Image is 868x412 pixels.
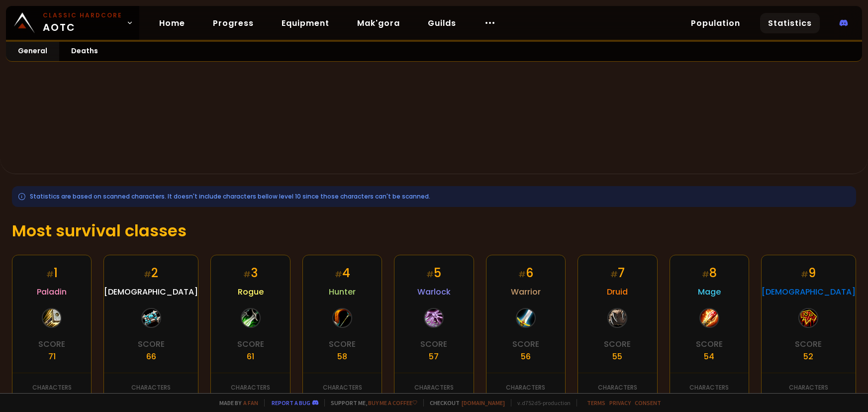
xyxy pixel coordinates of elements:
[506,383,545,392] div: Characters
[420,13,464,33] a: Guilds
[337,350,347,363] div: 58
[699,392,719,401] div: 125538
[247,350,254,363] div: 61
[146,350,156,363] div: 66
[243,269,251,280] small: #
[604,338,631,350] div: Score
[329,338,356,350] div: Score
[635,399,661,407] a: Consent
[587,399,605,407] a: Terms
[43,11,122,35] span: AOTC
[329,286,356,298] span: Hunter
[702,264,717,282] div: 8
[12,186,856,207] div: Statistics are based on scanned characters. It doesn't include characters bellow level 10 since t...
[511,399,571,407] span: v. d752d5 - production
[702,269,709,280] small: #
[243,399,258,407] a: a fan
[518,264,533,282] div: 6
[368,399,417,407] a: Buy me a coffee
[760,13,820,33] a: Statistics
[799,392,818,401] div: 39230
[426,264,441,282] div: 5
[518,269,526,280] small: #
[138,338,165,350] div: Score
[231,383,270,392] div: Characters
[32,383,72,392] div: Characters
[42,392,62,401] div: 76773
[323,383,362,392] div: Characters
[612,350,622,363] div: 55
[151,13,193,33] a: Home
[12,219,856,243] h1: Most survival classes
[240,392,261,401] div: 105396
[801,264,816,282] div: 9
[425,392,443,401] div: 73829
[243,264,258,282] div: 3
[698,286,721,298] span: Mage
[511,286,541,298] span: Warrior
[426,269,434,280] small: #
[144,269,151,280] small: #
[414,383,454,392] div: Characters
[59,42,110,61] a: Deaths
[274,13,337,33] a: Equipment
[462,399,505,407] a: [DOMAIN_NAME]
[43,11,122,20] small: Classic Hardcore
[696,338,723,350] div: Score
[324,399,417,407] span: Support me,
[237,338,264,350] div: Score
[789,383,828,392] div: Characters
[762,286,856,298] span: [DEMOGRAPHIC_DATA]
[683,13,748,33] a: Population
[803,350,813,363] div: 52
[795,338,822,350] div: Score
[515,392,536,401] div: 133764
[512,338,539,350] div: Score
[48,350,56,363] div: 71
[610,264,625,282] div: 7
[6,6,139,40] a: Classic HardcoreAOTC
[607,286,628,298] span: Druid
[423,399,505,407] span: Checkout
[429,350,439,363] div: 57
[37,286,67,298] span: Paladin
[38,338,65,350] div: Score
[335,269,342,280] small: #
[417,286,451,298] span: Warlock
[141,392,161,401] div: 98049
[801,269,808,280] small: #
[420,338,447,350] div: Score
[704,350,714,363] div: 54
[104,286,198,298] span: [DEMOGRAPHIC_DATA]
[6,42,59,61] a: General
[335,264,350,282] div: 4
[332,392,353,401] div: 126680
[131,383,171,392] div: Characters
[238,286,264,298] span: Rogue
[689,383,729,392] div: Characters
[610,269,618,280] small: #
[213,399,258,407] span: Made by
[609,399,631,407] a: Privacy
[607,392,627,401] div: 68460
[598,383,637,392] div: Characters
[205,13,262,33] a: Progress
[46,264,58,282] div: 1
[272,399,310,407] a: Report a bug
[521,350,531,363] div: 56
[349,13,408,33] a: Mak'gora
[144,264,158,282] div: 2
[46,269,54,280] small: #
